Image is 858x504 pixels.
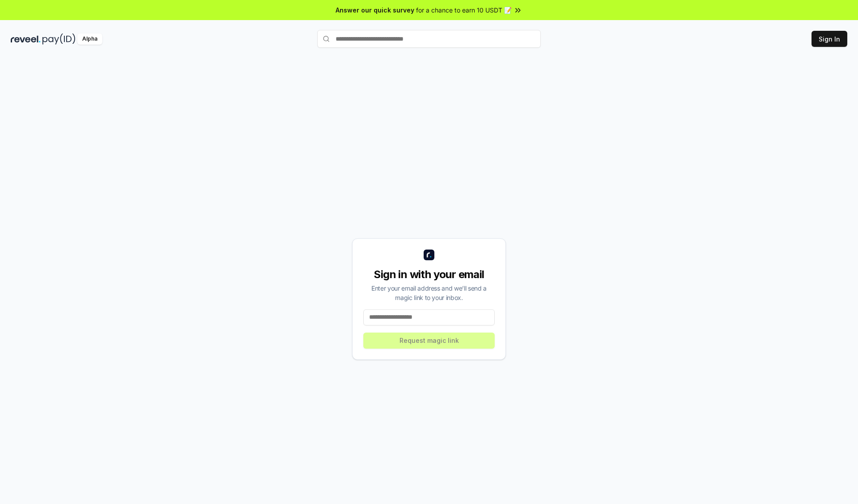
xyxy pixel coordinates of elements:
div: Enter your email address and we’ll send a magic link to your inbox. [363,283,495,302]
button: Sign In [812,31,847,47]
span: Answer our quick survey [336,5,414,15]
img: pay_id [42,33,76,45]
div: Sign in with your email [363,267,495,282]
span: for a chance to earn 10 USDT 📝 [416,5,512,15]
div: Alpha [77,33,102,45]
img: reveel_dark [11,33,41,45]
img: logo_small [424,250,434,260]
